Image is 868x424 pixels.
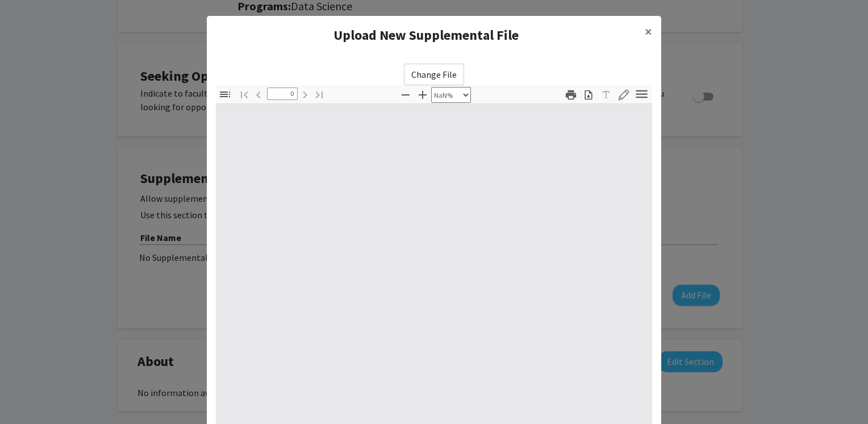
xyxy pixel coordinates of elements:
[218,87,232,102] button: 切换侧栏
[632,87,651,102] button: 工具
[295,87,315,102] button: 下一页
[249,87,268,102] button: 上一页
[413,87,432,102] button: 放大
[404,64,464,85] label: Change File
[596,87,616,102] button: 文本
[267,88,298,100] input: 页面
[614,87,633,102] button: 绘图
[9,373,48,415] iframe: Chat
[396,87,415,102] button: 缩小
[235,87,254,102] button: 转到第一页
[636,16,661,48] button: Close
[310,87,329,102] button: 转到最后一页
[579,87,598,102] button: 下载
[561,87,581,102] button: 打印
[431,87,471,103] select: 缩放
[645,23,652,40] span: ×
[216,25,636,45] h4: Upload New Supplemental File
